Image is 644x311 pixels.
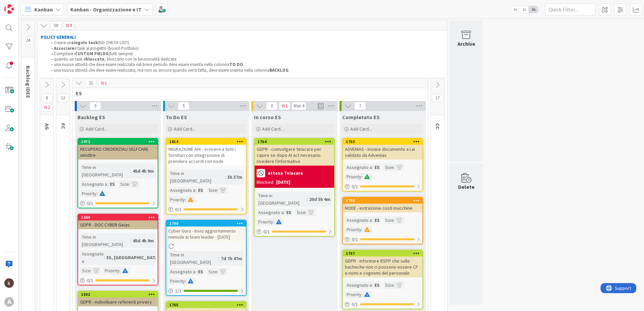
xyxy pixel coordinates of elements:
div: 7d 7h 47m [219,255,244,262]
div: 0/1 [255,228,334,236]
span: : [218,255,219,262]
span: 9 [90,102,101,110]
strong: Associare [54,45,74,51]
div: Size [207,268,217,275]
div: 1765 [169,303,246,307]
span: Backlog ES [77,114,105,120]
span: : [130,237,131,244]
div: 1764 [255,139,334,145]
span: : [372,216,373,224]
span: To Do ES [166,114,187,120]
div: Time in [GEOGRAPHIC_DATA] [257,192,307,207]
strong: singolo task [71,40,98,45]
span: 12 [57,94,69,102]
span: : [97,190,98,197]
div: 1340 [78,214,158,220]
div: ES [108,180,117,188]
li: Compilare i (tutti sempre) [47,51,444,57]
div: ADVENIAS - inviare documento a Lai validato da Advenias [343,145,422,160]
div: 1472RECUPERO CREDENZIALI SELFCARE windtre [78,139,158,160]
div: 20d 3h 4m [308,196,332,203]
span: : [361,291,362,298]
div: 1767 [343,250,422,256]
span: Completato ES [342,114,380,120]
span: : [394,164,395,171]
div: Max 4 [294,104,304,108]
div: ES [196,186,205,194]
div: Priority [345,226,361,233]
span: Add Card... [262,126,284,132]
span: : [217,268,218,275]
div: 0/1 [166,205,246,214]
li: il task al progetto (board Portfolio) [47,46,444,51]
strong: bloccato [86,56,104,62]
div: RECUPERO CREDENZIALI SELFCARE windtre [78,145,158,160]
div: ES [373,281,381,289]
div: Assegnato a [345,216,372,224]
div: Size [383,281,394,289]
div: 1767GDPR - informare RSPP che sulle bacheche non ci possono essere CF e nomi e cognomi del personale [343,250,422,277]
span: 2x [520,6,529,13]
span: Kanban [34,5,53,13]
div: 45d 4h 9m [131,167,156,175]
span: 17 [432,94,443,102]
span: 1 [279,102,290,110]
span: : [185,277,186,285]
span: Add Card... [86,126,107,132]
span: : [394,216,395,224]
div: Archive [457,40,475,48]
strong: POLICY GENERALI [41,34,76,40]
div: 1340GDPR - DOC CYBER Geias [78,214,158,229]
a: 1767GDPR - informare RSPP che sulle bacheche non ci possono essere CF e nomi e cognomi del person... [342,250,423,309]
div: 0/1 [78,199,158,208]
div: Priority [345,173,361,180]
span: 7 [354,102,366,110]
span: 0 / 1 [352,301,358,308]
div: Size [80,267,91,274]
div: A [4,297,14,307]
span: 21 [85,79,97,87]
span: 3 [63,22,74,30]
div: Priority [345,291,361,298]
a: 1763ADVENIAS - inviare documento a Lai validato da AdveniasAssegnato a:ESSize:Priority:0/1 [342,138,423,192]
span: : [372,281,373,289]
div: Assegnato a [80,180,107,188]
span: : [372,164,373,171]
div: Assegnato a [345,281,372,289]
span: 24 [22,36,34,44]
span: FC [60,123,67,129]
div: Blocked: [257,179,274,186]
div: 1796 [169,221,246,226]
div: GDPR - informare RSPP che sulle bacheche non ci possono essere CF e nomi e cognomi del personale [343,256,422,277]
a: 1340GDPR - DOC CYBER GeiasTime in [GEOGRAPHIC_DATA]:45d 4h 9mAssegnato a:ES, [GEOGRAPHIC_DATA]Siz... [77,214,158,285]
span: 0 / 1 [87,200,93,207]
div: 0/1 [343,300,422,309]
span: : [91,267,92,274]
a: 1768NODE - estrazione costi macchineAssegnato a:ESSize:Priority:0/1 [342,197,423,244]
span: : [394,281,395,289]
span: : [185,196,186,203]
div: Time in [GEOGRAPHIC_DATA] [80,233,130,248]
span: 1 [98,79,109,87]
img: Visit kanbanzone.com [4,4,14,14]
div: Priority [168,196,185,203]
div: 1765 [166,302,246,308]
b: attesa Teiacare [268,171,303,175]
a: 1764GDPR - coinvolgere teiacare per capire se dopo AI act necesario rivedere l'informativaattesa ... [254,138,335,237]
span: : [273,218,274,226]
b: Kanban - Organizzazione e IT [70,6,141,13]
div: GDPR - DOC CYBER Geias [78,220,158,229]
div: 1/1 [166,287,246,295]
li: quando un task è , bloccarlo con la funzionalità dedicata [47,57,444,62]
a: 1814MIGRAZIONE AHI - scrivere a tutti i fornitori con integrazione di prendere accordi con nodeTi... [166,138,247,214]
span: : [104,254,105,261]
div: Size [383,216,394,224]
strong: TO DO [229,62,243,67]
div: 1814MIGRAZIONE AHI - scrivere a tutti i fornitori con integrazione di prendere accordi con node [166,139,246,166]
div: ES [373,216,381,224]
div: Cyber Guru - Invio aggiornamento mensile ai team leader - [DATE] [166,227,246,241]
span: 2 [41,103,53,111]
li: una nuova attività che deve essere realizzata, ma non so ancora quando verrà fatta, deve essere i... [47,68,444,73]
div: Priority [168,277,185,285]
div: 1768NODE - estrazione costi macchine [343,198,422,212]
